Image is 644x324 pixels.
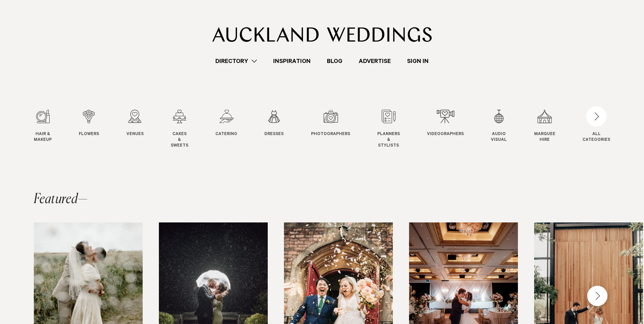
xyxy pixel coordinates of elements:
[215,132,237,137] span: Catering
[126,110,144,137] a: Venues
[319,57,351,66] a: Blog
[491,132,507,143] span: Audio Visual
[171,110,188,149] a: Cakes & Sweets
[534,110,555,143] a: Marquee Hire
[399,57,437,66] a: Sign In
[171,110,202,149] swiper-slide: 4 / 12
[582,132,610,143] div: ALL CATEGORIES
[34,132,52,143] span: Hair & Makeup
[171,132,188,149] span: Cakes & Sweets
[34,110,65,149] swiper-slide: 1 / 12
[79,110,113,149] swiper-slide: 2 / 12
[126,110,157,149] swiper-slide: 3 / 12
[377,132,400,149] span: Planners & Stylists
[377,110,413,149] swiper-slide: 8 / 12
[265,57,319,66] a: Inspiration
[491,110,507,143] a: Audio Visual
[582,110,610,142] button: ALLCATEGORIES
[207,57,265,66] a: Directory
[126,132,144,137] span: Venues
[311,132,350,137] span: Photographers
[79,132,99,137] span: Flowers
[351,57,399,66] a: Advertise
[534,110,569,149] swiper-slide: 11 / 12
[427,110,477,149] swiper-slide: 9 / 12
[215,110,237,137] a: Catering
[212,27,432,42] img: Auckland Weddings Logo
[264,110,297,149] swiper-slide: 6 / 12
[311,110,350,137] a: Photographers
[34,110,52,143] a: Hair & Makeup
[34,193,88,206] h2: Featured
[79,110,99,137] a: Flowers
[215,110,251,149] swiper-slide: 5 / 12
[491,110,520,149] swiper-slide: 10 / 12
[264,110,284,137] a: Dresses
[311,110,364,149] swiper-slide: 7 / 12
[427,110,464,137] a: Videographers
[427,132,464,137] span: Videographers
[534,132,555,143] span: Marquee Hire
[377,110,400,149] a: Planners & Stylists
[264,132,284,137] span: Dresses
